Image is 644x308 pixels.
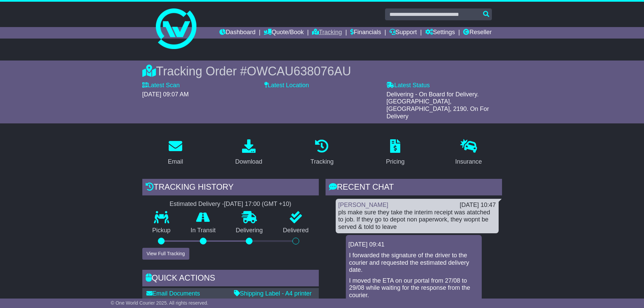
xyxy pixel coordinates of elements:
[386,157,405,166] div: Pricing
[273,227,319,234] p: Delivered
[312,27,342,39] a: Tracking
[389,27,417,39] a: Support
[146,290,200,297] a: Email Documents
[142,200,319,208] div: Estimated Delivery -
[235,157,262,166] div: Download
[451,137,486,169] a: Insurance
[349,277,478,299] p: I moved the ETA on our portal from 27/08 to 29/08 while waiting for the response from the courier.
[455,157,482,166] div: Insurance
[163,137,187,169] a: Email
[349,252,478,274] p: I forwarded the signature of the driver to the courier and requested the estimated delivery date.
[306,137,338,169] a: Tracking
[386,82,430,89] label: Latest Status
[142,91,189,98] span: [DATE] 09:07 AM
[231,137,267,169] a: Download
[386,91,489,120] span: Delivering - On Board for Delivery. [GEOGRAPHIC_DATA], [GEOGRAPHIC_DATA], 2190. On For Delivery
[226,227,273,234] p: Delivering
[460,202,496,209] div: [DATE] 10:47
[350,27,381,39] a: Financials
[234,290,312,297] a: Shipping Label - A4 printer
[349,241,479,248] div: [DATE] 09:41
[168,157,183,166] div: Email
[310,157,333,166] div: Tracking
[142,82,180,89] label: Latest Scan
[142,64,502,78] div: Tracking Order #
[224,200,291,208] div: [DATE] 17:00 (GMT +10)
[247,64,351,78] span: OWCAU638076AU
[425,27,455,39] a: Settings
[338,209,496,231] div: pls make sure they take the interim receipt was atatched to job. If they go to depot non paperwor...
[111,300,209,306] span: © One World Courier 2025. All rights reserved.
[181,227,226,234] p: In Transit
[338,202,388,208] a: [PERSON_NAME]
[326,179,502,197] div: RECENT CHAT
[382,137,409,169] a: Pricing
[142,179,319,197] div: Tracking history
[142,227,181,234] p: Pickup
[142,248,189,260] button: View Full Tracking
[142,270,319,288] div: Quick Actions
[219,27,256,39] a: Dashboard
[264,27,304,39] a: Quote/Book
[463,27,492,39] a: Reseller
[264,82,309,89] label: Latest Location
